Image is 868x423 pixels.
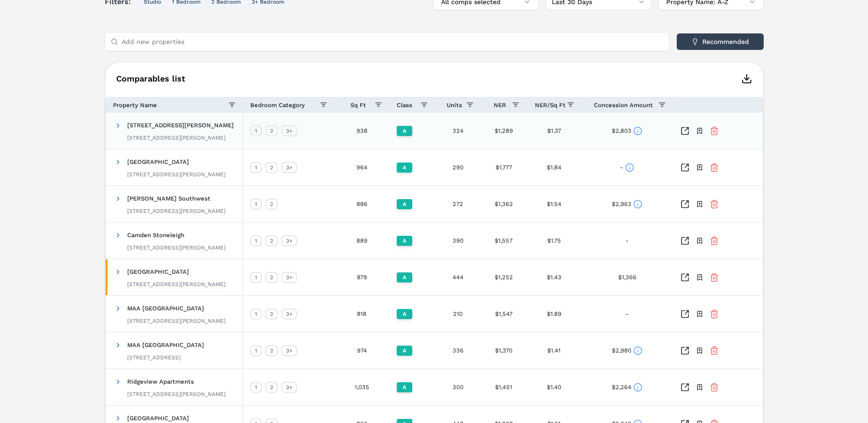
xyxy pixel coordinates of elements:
div: 3+ [281,235,297,246]
div: $2,803 [612,122,642,140]
div: 300 [435,369,481,405]
div: 938 [334,113,389,149]
span: NER/Sq Ft [535,102,566,108]
div: 3+ [281,309,297,320]
a: Inspect Comparables [680,236,690,245]
div: 3+ [281,382,297,393]
div: 964 [334,149,389,185]
div: $1.54 [527,186,582,222]
div: A [397,236,412,246]
div: 324 [435,113,481,149]
div: A [397,309,412,319]
div: 3+ [281,125,297,136]
div: 1 [250,235,262,246]
a: Inspect Comparables [680,163,690,172]
div: 818 [334,296,389,332]
div: A [397,199,412,209]
div: 444 [435,259,481,295]
button: Recommended [677,33,764,50]
div: $2,980 [612,342,642,359]
span: MAA [GEOGRAPHIC_DATA] [127,342,204,348]
div: A [397,272,412,282]
div: $1,362 [481,186,527,222]
div: 2 [265,345,278,356]
span: Camden Stoneleigh [127,232,184,239]
div: $1,252 [481,259,527,295]
span: Property Name [113,102,157,108]
div: 290 [435,149,481,185]
div: [STREET_ADDRESS][PERSON_NAME] [127,171,226,178]
span: Units [447,102,462,108]
div: - [625,232,629,249]
a: Inspect Comparables [680,346,690,355]
div: 1 [250,162,262,173]
span: MAA [GEOGRAPHIC_DATA] [127,305,204,312]
div: 336 [435,332,481,369]
div: [STREET_ADDRESS][PERSON_NAME] [127,207,226,215]
div: 390 [435,222,481,259]
div: 272 [435,186,481,222]
span: NER [494,102,506,108]
div: 879 [334,259,389,295]
input: Add new properties [122,33,663,51]
a: Inspect Comparables [680,383,690,392]
div: A [397,346,412,356]
div: A [397,163,412,173]
div: $1.75 [527,222,582,259]
div: 886 [334,186,389,222]
div: 3+ [281,162,297,173]
div: $1,289 [481,113,527,149]
a: Inspect Comparables [680,273,690,282]
div: - [625,305,629,323]
div: $1.41 [527,332,582,369]
div: [STREET_ADDRESS][PERSON_NAME] [127,281,226,288]
div: 2 [265,272,278,283]
span: [STREET_ADDRESS][PERSON_NAME] [127,122,234,129]
div: $1.89 [527,296,582,332]
div: $1,777 [481,149,527,185]
div: 1,035 [334,369,389,405]
div: A [397,126,412,136]
div: 1 [250,345,262,356]
div: [STREET_ADDRESS][PERSON_NAME] [127,134,234,141]
div: 889 [334,222,389,259]
div: $1,557 [481,222,527,259]
span: [GEOGRAPHIC_DATA] [127,158,189,165]
div: $2,963 [612,195,642,213]
span: Class [397,102,412,108]
div: $1.43 [527,259,582,295]
div: 2 [265,199,278,210]
div: $2,264 [612,378,642,396]
div: - [620,158,634,176]
div: 3+ [281,272,297,283]
div: [STREET_ADDRESS][PERSON_NAME] [127,317,226,325]
div: 2 [265,382,278,393]
div: A [397,382,412,392]
div: 2 [265,162,278,173]
div: $1,547 [481,296,527,332]
a: Inspect Comparables [680,126,690,136]
div: [STREET_ADDRESS] [127,354,204,361]
span: Sq Ft [350,102,366,108]
div: $1,366 [618,268,636,286]
div: 1 [250,125,262,136]
div: [STREET_ADDRESS][PERSON_NAME] [127,244,226,251]
div: 2 [265,235,278,246]
span: [GEOGRAPHIC_DATA] [127,268,189,275]
div: 974 [334,332,389,369]
div: 1 [250,199,262,210]
div: 3+ [281,345,297,356]
a: Inspect Comparables [680,200,690,209]
span: Bedroom Category [250,102,305,108]
div: $1,370 [481,332,527,369]
span: [GEOGRAPHIC_DATA] [127,415,189,422]
div: [STREET_ADDRESS][PERSON_NAME] [127,390,226,398]
div: 2 [265,309,278,320]
div: 1 [250,382,262,393]
span: Comparables list [116,75,185,83]
div: 2 [265,125,278,136]
div: 1 [250,272,262,283]
span: [PERSON_NAME] Southwest [127,195,210,202]
span: Concession Amount [594,102,653,108]
a: Inspect Comparables [680,309,690,319]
